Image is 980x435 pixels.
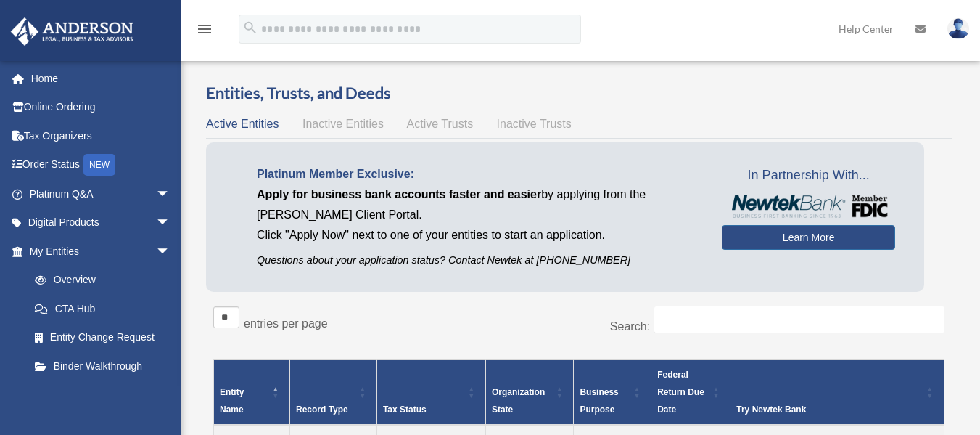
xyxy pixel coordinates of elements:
[407,118,474,130] span: Active Trusts
[497,118,572,130] span: Inactive Trusts
[729,195,888,218] img: NewtekBankLogoSM.png
[244,317,328,330] label: entries per page
[947,18,969,39] img: User Pic
[10,237,185,266] a: My Entitiesarrow_drop_down
[10,179,192,208] a: Platinum Q&Aarrow_drop_down
[657,370,704,415] span: Federal Return Due Date
[651,360,730,426] th: Federal Return Due Date: Activate to sort
[242,20,258,36] i: search
[10,64,192,93] a: Home
[257,164,700,184] p: Platinum Member Exclusive:
[257,251,700,269] p: Questions about your application status? Contact Newtek at [PHONE_NUMBER]
[492,387,545,415] span: Organization State
[722,225,895,250] a: Learn More
[580,387,618,415] span: Business Purpose
[257,225,700,245] p: Click "Apply Now" next to one of your entities to start an application.
[10,208,192,237] a: Digital Productsarrow_drop_down
[196,20,213,38] i: menu
[289,360,376,426] th: Record Type: Activate to sort
[20,351,185,381] a: Binder Walkthrough
[296,404,348,415] span: Record Type
[730,360,944,426] th: Try Newtek Bank : Activate to sort
[156,237,185,267] span: arrow_drop_down
[10,150,192,180] a: Order StatusNEW
[83,154,115,176] div: NEW
[257,188,541,200] span: Apply for business bank accounts faster and easier
[383,404,427,415] span: Tax Status
[10,121,192,150] a: Tax Organizers
[376,360,485,426] th: Tax Status: Activate to sort
[156,179,185,209] span: arrow_drop_down
[10,93,192,122] a: Online Ordering
[736,401,922,418] div: Try Newtek Bank
[257,184,700,225] p: by applying from the [PERSON_NAME] Client Portal.
[722,164,895,187] span: In Partnership With...
[574,360,651,426] th: Business Purpose: Activate to sort
[20,294,185,323] a: CTA Hub
[485,360,574,426] th: Organization State: Activate to sort
[7,17,138,46] img: Anderson Advisors Platinum Portal
[220,387,244,415] span: Entity Name
[156,208,185,238] span: arrow_drop_down
[610,320,650,333] label: Search:
[196,25,213,38] a: menu
[20,266,178,295] a: Overview
[214,360,290,426] th: Entity Name: Activate to invert sorting
[20,381,185,410] a: My Blueprint
[206,118,279,130] span: Active Entities
[206,82,952,105] h3: Entities, Trusts, and Deeds
[302,118,384,130] span: Inactive Entities
[20,323,185,352] a: Entity Change Request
